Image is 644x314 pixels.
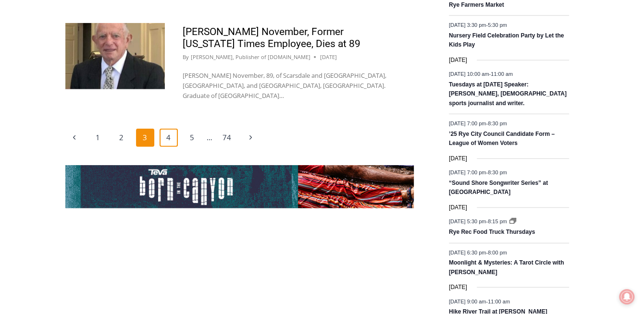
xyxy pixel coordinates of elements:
span: [DATE] 6:30 pm [449,250,486,255]
span: 8:30 pm [488,121,507,127]
span: [DATE] 7:00 pm [449,170,486,176]
span: 11:00 am [488,299,510,304]
a: 74 [218,129,236,147]
time: [DATE] [449,203,467,212]
time: - [449,23,507,28]
span: [DATE] 10:00 am [449,72,489,77]
time: [DATE] [320,53,336,61]
time: - [449,72,513,77]
a: 2 [112,129,131,147]
time: - [449,299,510,304]
a: 4 [160,129,178,147]
nav: Page navigation [65,129,414,147]
span: [DATE] 9:00 am [449,299,486,304]
time: - [449,121,507,127]
time: - [449,250,507,255]
a: Tuesdays at [DATE] Speaker: [PERSON_NAME], [DEMOGRAPHIC_DATA] sports journalist and writer. [449,81,567,108]
a: Nursery Field Celebration Party by Let the Kids Play [449,32,564,49]
span: 8:15 pm [488,219,507,225]
span: [DATE] 7:00 pm [449,121,486,127]
span: 8:00 pm [488,250,507,255]
span: 8:30 pm [488,170,507,176]
a: 5 [183,129,201,147]
a: [PERSON_NAME], Publisher of [DOMAIN_NAME] [190,53,310,60]
time: [DATE] [449,56,467,65]
img: Obituary - Robert November 2 [65,23,165,89]
time: - [449,219,508,225]
span: … [207,130,212,146]
a: Rye Rec Food Truck Thursdays [449,229,535,236]
time: - [449,170,507,176]
span: 3 [136,129,154,147]
span: 11:00 am [491,72,513,77]
span: 5:30 pm [488,23,507,28]
a: 1 [89,129,107,147]
span: [DATE] 3:30 pm [449,23,486,28]
a: [PERSON_NAME] November, Former [US_STATE] Times Employee, Dies at 89 [183,26,360,49]
time: [DATE] [449,283,467,292]
p: [PERSON_NAME] November, 89, of Scarsdale and [GEOGRAPHIC_DATA], [GEOGRAPHIC_DATA], and [GEOGRAPHI... [183,71,396,100]
span: [DATE] 5:30 pm [449,219,486,225]
a: Rye Farmers Market [449,1,504,9]
a: ’25 Rye City Council Candidate Form – League of Women Voters [449,131,555,147]
a: Moonlight & Mysteries: A Tarot Circle with [PERSON_NAME] [449,259,564,276]
span: By [183,53,189,61]
a: “Sound Shore Songwriter Series” at [GEOGRAPHIC_DATA] [449,180,548,196]
time: [DATE] [449,154,467,163]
